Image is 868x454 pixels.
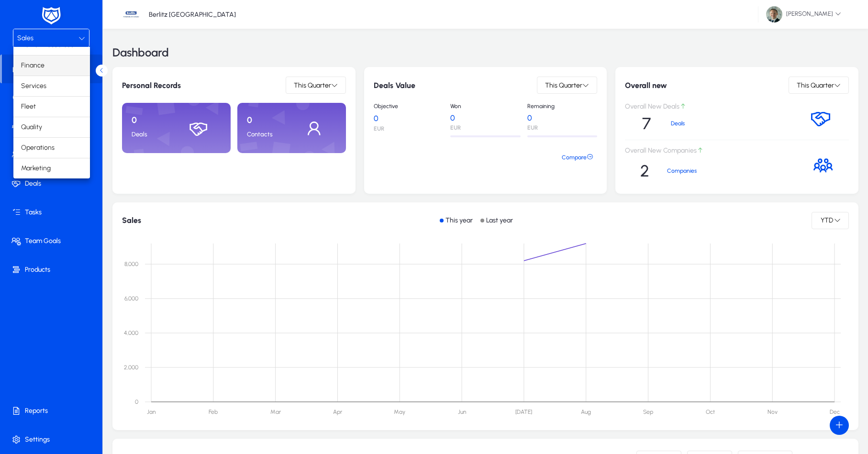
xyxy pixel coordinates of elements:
span: Fleet [21,101,36,112]
span: Marketing [21,163,51,174]
span: Services [21,80,46,92]
span: Finance [21,60,45,71]
span: Quality [21,122,42,133]
span: Operations [21,142,55,154]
